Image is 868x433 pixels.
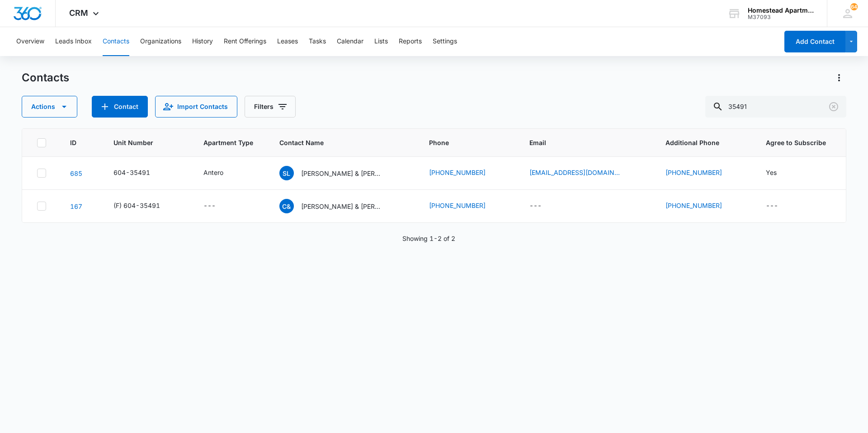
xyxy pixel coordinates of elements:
a: [PHONE_NUMBER] [429,201,486,210]
button: Actions [832,71,846,85]
span: C& [279,199,294,213]
span: CRM [69,8,88,18]
div: --- [529,201,542,212]
div: Email - - Select to Edit Field [529,201,558,212]
span: SL [279,166,294,180]
div: Unit Number - 604-35491 - Select to Edit Field [113,168,166,179]
div: notifications count [850,3,858,10]
div: Email - Sharonlandfair@gmail.com - Select to Edit Field [529,168,636,179]
span: 64 [850,3,858,10]
div: Agree to Subscribe - Yes - Select to Edit Field [766,168,793,179]
div: Additional Phone - 5732010731 - Select to Edit Field [665,168,738,179]
span: Unit Number [113,138,182,147]
span: Agree to Subscribe [766,138,831,147]
p: Showing 1-2 of 2 [402,234,455,243]
h1: Contacts [22,71,69,85]
button: Lists [374,27,388,56]
div: Phone - 309-373-1212 - Select to Edit Field [429,201,502,212]
button: Add Contact [92,96,148,118]
button: Leads Inbox [55,27,92,56]
div: account name [748,7,814,14]
button: Settings [433,27,457,56]
div: Phone - 9706918268 - Select to Edit Field [429,168,502,179]
div: account id [748,14,814,20]
div: Yes [766,168,777,177]
div: Additional Phone - 309-235-3591 - Select to Edit Field [665,201,738,212]
div: Apartment Type - Antero - Select to Edit Field [203,168,240,179]
div: 604-35491 [113,168,150,177]
p: [PERSON_NAME] & [PERSON_NAME] [PERSON_NAME] [301,169,382,178]
a: Navigate to contact details page for Sharon Landfair & Christopher Jonah Abbott [70,169,82,177]
button: Filters [245,96,296,118]
div: --- [766,201,778,212]
div: Agree to Subscribe - - Select to Edit Field [766,201,794,212]
span: Phone [429,138,495,147]
span: Additional Phone [665,138,744,147]
button: Calendar [337,27,363,56]
button: Import Contacts [155,96,237,118]
button: Actions [22,96,77,118]
div: Antero [203,168,223,177]
button: Leases [277,27,298,56]
span: Apartment Type [203,138,258,147]
a: Navigate to contact details page for Chris & Phillip Livingston [70,202,82,210]
span: Contact Name [279,138,394,147]
a: [PHONE_NUMBER] [429,168,486,177]
button: Contacts [103,27,129,56]
div: Contact Name - Sharon Landfair & Christopher Jonah Abbott - Select to Edit Field [279,166,399,180]
button: Organizations [140,27,181,56]
div: Apartment Type - - Select to Edit Field [203,201,232,212]
button: Tasks [309,27,326,56]
div: --- [203,201,216,212]
a: [PHONE_NUMBER] [665,201,722,210]
button: Rent Offerings [224,27,266,56]
input: Search Contacts [705,96,846,118]
button: Add Contact [784,31,845,52]
button: Overview [16,27,44,56]
button: History [192,27,213,56]
div: (F) 604-35491 [113,201,160,210]
a: [EMAIL_ADDRESS][DOMAIN_NAME] [529,168,620,177]
div: Contact Name - Chris & Phillip Livingston - Select to Edit Field [279,199,399,213]
div: Unit Number - (F) 604-35491 - Select to Edit Field [113,201,176,212]
p: [PERSON_NAME] & [PERSON_NAME] [301,202,382,211]
a: [PHONE_NUMBER] [665,168,722,177]
span: Email [529,138,631,147]
span: ID [70,138,79,147]
button: Reports [399,27,422,56]
button: Clear [826,99,841,114]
